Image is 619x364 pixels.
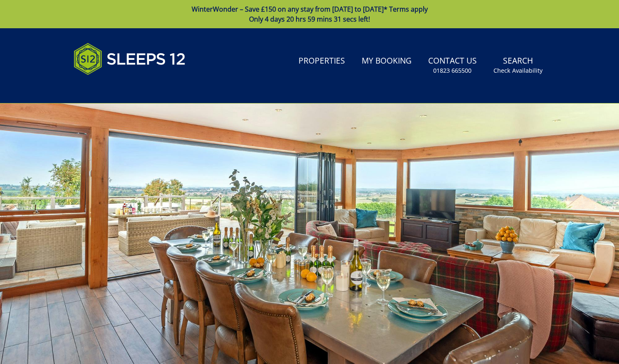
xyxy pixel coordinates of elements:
[249,15,370,24] span: Only 4 days 20 hrs 59 mins 31 secs left!
[74,38,186,80] img: Sleeps 12
[295,52,348,71] a: Properties
[358,52,415,71] a: My Booking
[69,85,157,92] iframe: Customer reviews powered by Trustpilot
[425,52,480,79] a: Contact Us01823 665500
[493,66,543,75] small: Check Availability
[490,52,546,79] a: SearchCheck Availability
[433,66,471,75] small: 01823 665500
